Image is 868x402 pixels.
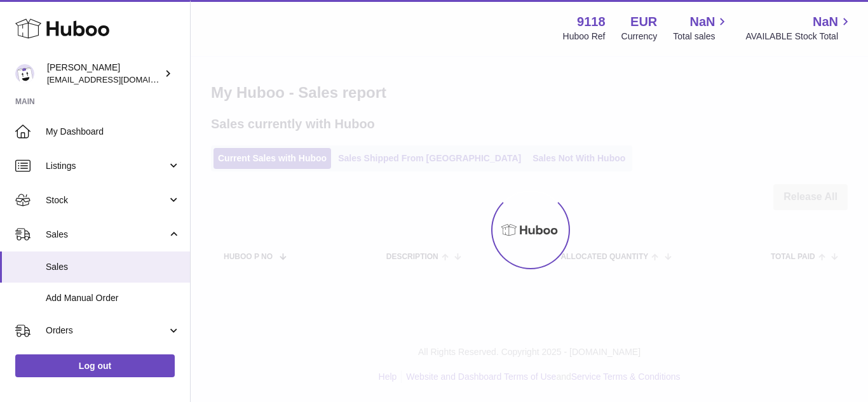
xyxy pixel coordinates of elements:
div: Currency [621,30,658,43]
strong: 9118 [577,13,606,30]
span: AVAILABLE Stock Total [745,30,853,43]
a: Log out [15,354,175,377]
span: My Dashboard [46,126,180,138]
span: Orders [46,325,167,337]
span: Add Manual Order [46,292,180,304]
span: [EMAIL_ADDRESS][DOMAIN_NAME] [47,74,187,84]
strong: EUR [630,13,657,30]
span: NaN [689,13,715,30]
span: Sales [46,261,180,273]
a: NaN Total sales [673,13,729,43]
span: Total sales [673,30,729,43]
a: NaN AVAILABLE Stock Total [745,13,853,43]
div: Huboo Ref [563,30,606,43]
span: Listings [46,160,167,172]
div: [PERSON_NAME] [47,62,161,86]
span: Sales [46,229,167,241]
img: internalAdmin-9118@internal.huboo.com [15,64,34,83]
span: NaN [813,13,838,30]
span: Stock [46,194,167,206]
